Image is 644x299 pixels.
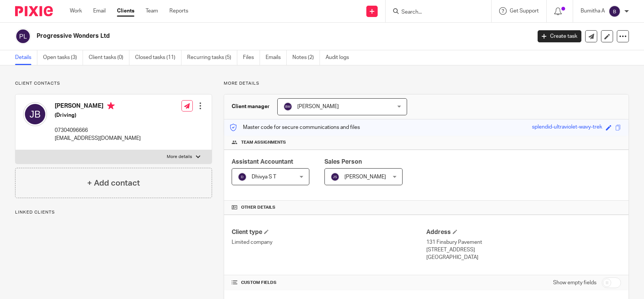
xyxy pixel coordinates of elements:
[37,32,428,40] h2: Progressive Wonders Ltd
[167,154,192,160] p: More details
[15,28,31,44] img: svg%3E
[93,7,106,15] a: Email
[609,5,621,17] img: svg%3E
[43,50,83,65] a: Open tasks (3)
[187,50,237,65] a: Recurring tasks (5)
[266,50,287,65] a: Emails
[330,172,340,181] img: svg%3E
[241,139,286,146] span: Team assignments
[232,280,426,286] h4: CUSTOM FIELDS
[426,228,621,236] h4: Address
[15,50,37,65] a: Details
[401,9,469,16] input: Search
[55,102,141,112] h4: [PERSON_NAME]
[241,204,275,211] span: Other details
[553,279,596,287] label: Show empty fields
[224,81,629,87] p: More details
[87,177,140,189] h4: + Add contact
[324,159,362,165] span: Sales Person
[297,104,339,109] span: [PERSON_NAME]
[169,7,188,15] a: Reports
[55,112,141,119] h5: (Driving)
[232,103,270,110] h3: Client manager
[15,6,53,16] img: Pixie
[146,7,158,15] a: Team
[232,228,426,236] h4: Client type
[232,159,293,165] span: Assistant Accountant
[70,7,82,15] a: Work
[238,172,247,181] img: svg%3E
[532,123,602,132] div: splendid-ultraviolet-wavy-trek
[107,102,115,110] i: Primary
[426,246,621,254] p: [STREET_ADDRESS]
[510,8,539,14] span: Get Support
[283,102,292,111] img: svg%3E
[117,7,134,15] a: Clients
[426,239,621,246] p: 131 Finsbury Pavement
[581,7,605,15] p: Bumitha A
[55,127,141,134] p: 07304096666
[292,50,320,65] a: Notes (2)
[426,254,621,261] p: [GEOGRAPHIC_DATA]
[15,81,212,87] p: Client contacts
[243,50,260,65] a: Files
[55,135,141,142] p: [EMAIL_ADDRESS][DOMAIN_NAME]
[135,50,181,65] a: Closed tasks (11)
[252,174,276,180] span: Dhivya S T
[538,30,581,42] a: Create task
[89,50,129,65] a: Client tasks (0)
[230,124,360,131] p: Master code for secure communications and files
[344,174,386,180] span: [PERSON_NAME]
[232,239,426,246] p: Limited company
[15,209,212,215] p: Linked clients
[23,102,47,126] img: svg%3E
[326,50,355,65] a: Audit logs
